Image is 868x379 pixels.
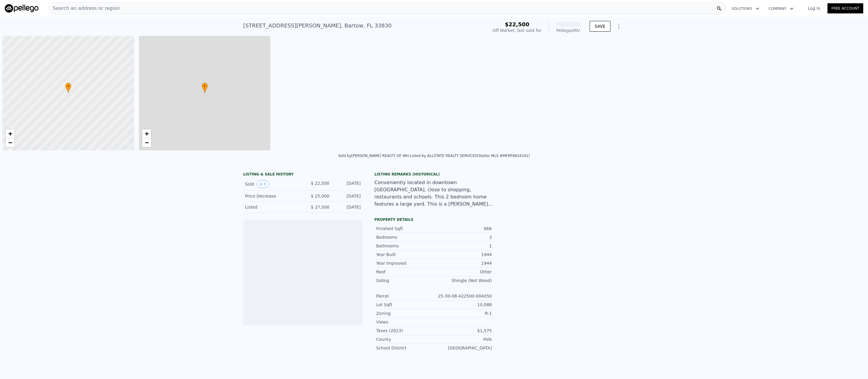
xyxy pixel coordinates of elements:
[410,154,530,158] div: Listed by ALLSTATE REALTY SERVICES (Stellar MLS #MFRP4624341)
[145,139,148,146] span: −
[801,5,827,11] a: Log In
[334,180,361,188] div: [DATE]
[334,193,361,199] div: [DATE]
[338,154,410,158] div: Sold by [PERSON_NAME] REALTY OF WH .
[434,302,492,308] div: 10,088
[434,310,492,316] div: R-1
[493,27,542,33] div: Off Market, last sold for
[374,179,494,208] div: Conveniently located in downtown [GEOGRAPHIC_DATA], close to shopping, restaurants and schools. T...
[142,129,151,138] a: Zoom in
[374,172,494,177] div: Listing Remarks (Historical)
[434,226,492,232] div: 866
[202,83,208,93] div: •
[376,226,434,232] div: Finished Sqft
[243,172,362,178] div: LISTING & SALE HISTORY
[590,21,610,32] button: SAVE
[311,181,329,186] span: $ 22,500
[827,3,863,13] a: Free Account
[434,336,492,342] div: Polk
[434,345,492,351] div: [GEOGRAPHIC_DATA]
[376,310,434,316] div: Zoning
[376,234,434,240] div: Bedrooms
[376,345,434,351] div: School District
[434,234,492,240] div: 3
[6,138,15,147] a: Zoom out
[376,302,434,308] div: Lot Sqft
[376,319,434,325] div: Views
[727,3,764,14] button: Solutions
[434,293,492,299] div: 25-30-08-422500-004050
[764,3,798,14] button: Company
[376,260,434,266] div: Year Improved
[376,278,434,284] div: Siding
[334,204,361,210] div: [DATE]
[556,27,580,33] div: Pellego ARV
[245,180,298,188] div: Sold
[5,4,38,13] img: Pellego
[505,21,529,27] span: $22,500
[376,269,434,275] div: Roof
[145,130,148,137] span: +
[48,5,120,12] span: Search an address or region
[556,349,575,369] img: Pellego
[376,243,434,249] div: Bathrooms
[434,252,492,258] div: 1944
[434,260,492,266] div: 1944
[65,84,71,89] span: •
[8,139,12,146] span: −
[434,269,492,275] div: Other
[434,278,492,284] div: Shingle (Not Wood)
[142,138,151,147] a: Zoom out
[613,20,625,32] button: Show Options
[6,129,15,138] a: Zoom in
[8,130,12,137] span: +
[65,83,71,93] div: •
[376,252,434,258] div: Year Built
[311,205,329,209] span: $ 27,500
[245,204,298,210] div: Listed
[374,217,494,222] div: Property details
[434,328,492,334] div: $1,575
[376,328,434,334] div: Taxes (2023)
[311,194,329,198] span: $ 25,000
[256,180,269,188] button: View historical data
[434,243,492,249] div: 1
[243,21,392,30] div: [STREET_ADDRESS][PERSON_NAME] , Bartow , FL 33830
[376,336,434,342] div: County
[376,293,434,299] div: Parcel
[245,193,298,199] div: Price Decrease
[202,84,208,89] span: •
